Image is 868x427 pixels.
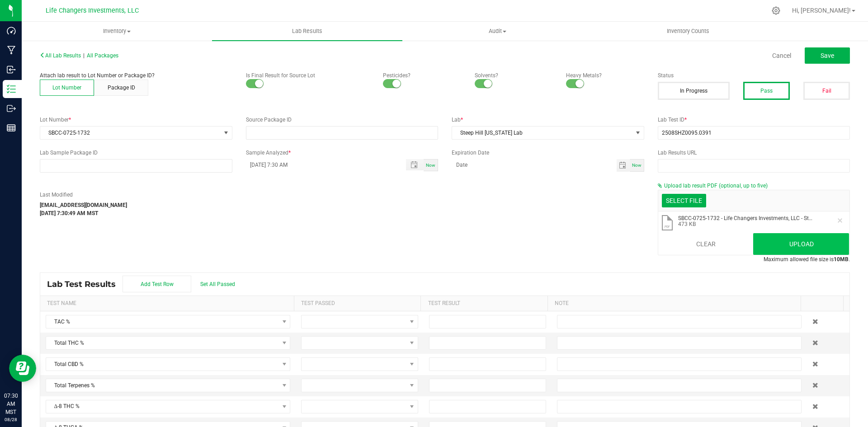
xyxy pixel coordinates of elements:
[46,400,278,413] span: Δ-8 THC %
[4,392,18,416] p: 07:30 AM MST
[452,127,632,139] span: Steep Hill [US_STATE] Lab
[40,71,232,80] p: Attach lab result to Lot Number or Package ID?
[7,26,16,35] inline-svg: Dashboard
[662,194,706,207] div: Select file
[547,296,801,311] th: Note
[40,80,94,96] button: Lot Number
[426,163,435,168] span: Now
[772,51,791,60] a: Cancel
[753,233,849,255] button: Upload
[246,116,439,124] label: Source Package ID
[406,159,424,170] span: Toggle popup
[40,52,81,59] span: All Lab Results
[764,256,850,263] span: Maximum allowed file size is .
[212,22,402,41] a: Lab Results
[123,276,191,292] button: Add Test Row
[47,279,123,289] span: Lab Test Results
[658,116,850,124] label: Lab Test ID
[7,65,16,74] inline-svg: Inbound
[46,315,278,328] span: TAC %
[658,71,850,80] label: Status
[46,7,139,14] span: Life Changers Investments, LLC
[22,22,212,41] a: Inventory
[7,46,16,55] inline-svg: Manufacturing
[452,149,644,157] label: Expiration Date
[83,52,85,59] span: |
[658,149,850,157] label: Lab Results URL
[655,27,722,35] span: Inventory Counts
[452,116,644,124] label: Lab
[420,296,547,311] th: Test Result
[678,215,814,221] span: SBCC-0725-1732 - Life Changers Investments, LLC - Strongberry [DATE].pdf
[4,416,18,423] p: 08/28
[40,296,294,311] th: Test Name
[280,27,335,35] span: Lab Results
[7,84,16,94] inline-svg: Inventory
[246,127,438,139] input: NO DATA FOUND
[40,127,221,139] span: SBCC-0725-1732
[678,221,814,227] span: 473 KB
[46,358,278,371] span: Total CBD %
[40,210,98,216] strong: [DATE] 7:30:49 AM MST
[402,22,593,41] a: Audit
[40,191,181,199] label: Last Modified
[294,296,420,311] th: Test Passed
[9,355,36,382] iframe: Resource center
[803,82,850,100] button: Fail
[664,225,670,229] span: .pdf
[593,22,783,41] a: Inventory Counts
[475,71,552,80] p: Solvents?
[40,149,232,157] label: Lab Sample Package ID
[617,159,630,172] span: Toggle calendar
[383,71,461,80] p: Pesticides?
[46,379,278,392] span: Total Terpenes %
[743,82,790,100] button: Pass
[7,104,16,113] inline-svg: Outbound
[664,183,768,189] span: Upload lab result PDF (optional, up to five)
[836,217,844,224] button: Remove
[246,149,439,157] label: Sample Analyzed
[40,202,127,208] strong: [EMAIL_ADDRESS][DOMAIN_NAME]
[452,159,617,170] input: Date
[403,27,592,35] span: Audit
[658,233,754,255] button: Clear
[200,281,235,287] span: Set All Passed
[566,71,644,80] p: Heavy Metals?
[22,27,212,35] span: Inventory
[792,7,851,14] span: Hi, [PERSON_NAME]!
[246,71,370,80] p: Is Final Result for Source Lot
[46,337,278,349] span: Total THC %
[658,82,730,100] button: In Progress
[246,159,397,170] input: MM/dd/yyyy HH:MM a
[94,80,148,96] button: Package ID
[40,160,232,172] input: NO DATA FOUND
[821,52,834,59] span: Save
[770,6,782,15] div: Manage settings
[40,116,232,124] label: Lot Number
[7,123,16,132] inline-svg: Reports
[805,47,850,64] button: Save
[834,256,849,263] strong: 10MB
[87,52,118,59] span: All Packages
[632,163,642,168] span: Now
